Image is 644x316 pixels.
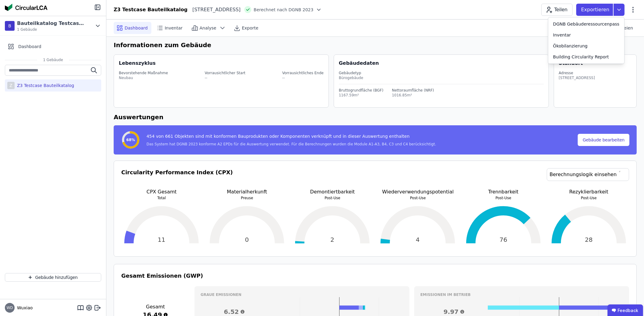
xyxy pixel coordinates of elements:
[242,25,258,31] span: Exporte
[205,71,246,75] div: Vorrausichtlicher Start
[146,142,436,147] div: Das System hat DGNB 2023 konforme A2 EPDs für die Auswertung verwendet. Für die Berechnungen wurd...
[17,27,87,32] span: 1 Gebäude
[339,75,544,80] div: Bürogebäude
[581,6,611,13] p: Exportieren
[254,7,314,13] span: Berechnet nach DGNB 2023
[553,21,619,27] div: DGNB Gebäuderessourcenpass
[7,82,15,89] div: Z
[200,25,216,31] span: Analyse
[121,188,202,196] p: CPX Gesamt
[121,168,233,188] h3: Circularity Performance Index (CPX)
[420,307,488,316] h3: 9.97
[15,82,74,89] div: Z3 Testcase Bauteilkatalog
[377,188,458,196] p: Wiederverwendungspotential
[121,272,629,280] h3: Gesamt Emissionen (GWP)
[5,4,47,11] img: Concular
[377,196,458,200] p: Post-Use
[18,43,41,50] span: Dashboard
[6,306,13,310] span: WD
[392,93,434,98] div: 1016.85m²
[114,6,188,13] div: Z3 Testcase Bauteilkatalog
[17,20,87,27] div: Bauteilkatalog Testcase Z3
[559,71,595,75] div: Adresse
[420,292,623,297] h3: Emissionen im betrieb
[541,4,573,16] button: Teilen
[339,71,544,75] div: Gebäudetyp
[463,188,544,196] p: Trennbarkeit
[549,196,629,200] p: Post-Use
[121,303,190,311] h3: Gesamt
[553,32,571,38] div: Inventar
[121,196,202,200] p: Total
[201,307,268,316] h3: 6.52
[339,88,384,93] div: Bruttogrundfläche (BGF)
[553,54,609,60] div: Building Circularity Report
[165,25,183,31] span: Inventar
[201,292,403,297] h3: Graue Emissionen
[559,75,595,80] div: [STREET_ADDRESS]
[125,25,148,31] span: Dashboard
[282,71,323,75] div: Vorrausichtliches Ende
[207,196,287,200] p: Preuse
[463,196,544,200] p: Post-Use
[339,93,384,98] div: 1167.59m²
[188,6,241,13] div: [STREET_ADDRESS]
[292,196,373,200] p: Post-Use
[119,60,156,67] div: Lebenszyklus
[5,273,101,282] button: Gebäude hinzufügen
[549,188,629,196] p: Rezyklierbarkeit
[292,188,373,196] p: Demontiertbarkeit
[207,188,287,196] p: Materialherkunft
[547,168,629,181] a: Berechnungslogik einsehen
[553,43,588,49] div: Ökobilanzierung
[339,60,549,67] div: Gebäudedaten
[114,40,637,50] h6: Informationen zum Gebäude
[282,75,323,80] div: --
[119,71,168,75] div: Bevorstehende Maßnahme
[119,75,168,80] div: Neubau
[146,133,436,142] div: 454 von 661 Objekten sind mit konformen Bauprodukten oder Komponenten verknüpft und in dieser Aus...
[114,113,637,122] h6: Auswertungen
[392,88,434,93] div: Nettoraumfläche (NRF)
[126,137,135,142] span: 68%
[205,75,246,80] div: --
[15,305,33,311] span: Wuxiao
[578,134,629,146] button: Gebäude bearbeiten
[5,21,15,31] div: B
[37,57,69,62] span: 1 Gebäude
